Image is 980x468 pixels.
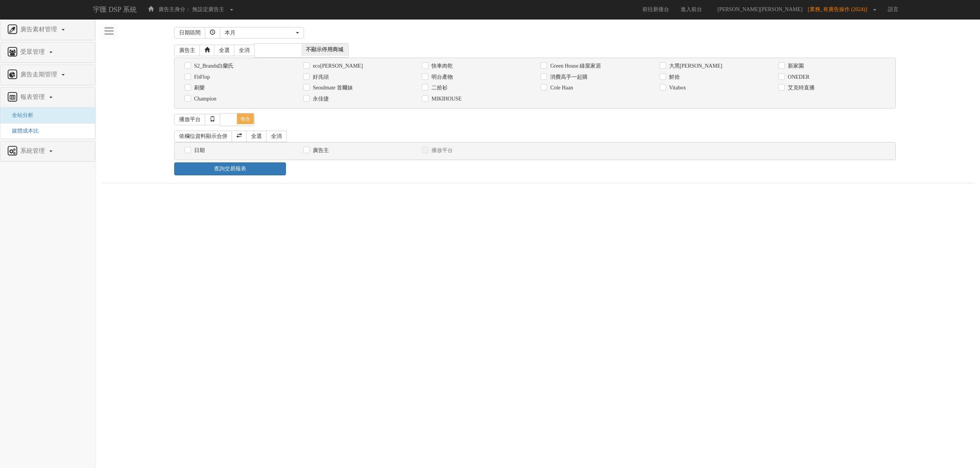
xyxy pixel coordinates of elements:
label: 大黑[PERSON_NAME] [667,62,722,70]
a: 全消 [234,45,255,56]
label: 好兆頭 [311,73,329,81]
span: 廣告主身分： [158,6,191,12]
a: 全選 [246,131,267,142]
div: 本月 [225,29,294,37]
label: 快車肉乾 [430,62,453,70]
a: 全站分析 [6,112,33,118]
label: eco[PERSON_NAME] [311,62,363,70]
a: 查詢交易報表 [174,162,286,175]
a: 媒體成本比 [6,128,39,134]
label: 永佳捷 [311,95,329,103]
button: 本月 [220,27,304,39]
label: Cole Haan [548,84,573,92]
a: 全選 [214,45,235,56]
a: 受眾管理 [6,46,89,58]
label: 播放平台 [430,147,453,154]
label: Seoulmate 首爾妹 [311,84,353,92]
label: 廣告主 [311,147,329,154]
span: 不顯示停用商城 [301,44,348,56]
label: 刷樂 [192,84,205,92]
label: Vitabox [667,84,686,92]
a: 全消 [266,131,287,142]
span: [PERSON_NAME][PERSON_NAME] [714,6,806,12]
span: 收合 [237,113,254,124]
label: 鮮拾 [667,73,680,81]
label: Green House 綠屋家居 [548,62,601,70]
span: 無設定廣告主 [192,6,224,12]
label: 艾克特直播 [786,84,815,92]
label: 新家園 [786,62,804,70]
span: 系統管理 [18,147,49,154]
label: S2_Brands白蘭氏 [192,62,234,70]
label: 消費高手一起購 [548,73,588,81]
label: 明台產物 [430,73,453,81]
span: 廣告素材管理 [18,26,61,32]
label: ONEDER [786,73,810,81]
label: FitFlop [192,73,210,81]
span: 廣告走期管理 [18,71,61,78]
span: 受眾管理 [18,49,49,55]
a: 系統管理 [6,145,89,157]
a: 廣告走期管理 [6,69,89,81]
span: [業務_有廣告操作 (2024)] [808,6,871,12]
span: 報表管理 [18,94,49,100]
label: MIKIHOUSE [430,95,462,103]
label: 日期 [192,147,205,154]
label: Champion [192,95,216,103]
a: 廣告素材管理 [6,24,89,36]
label: 二拾衫 [430,84,448,92]
a: 報表管理 [6,91,89,104]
